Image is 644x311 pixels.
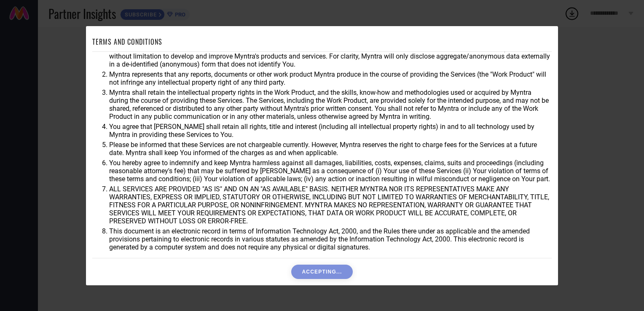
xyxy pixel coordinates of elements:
[109,123,552,139] li: You agree that [PERSON_NAME] shall retain all rights, title and interest (including all intellect...
[109,141,552,157] li: Please be informed that these Services are not chargeable currently. However, Myntra reserves the...
[109,185,552,225] li: ALL SERVICES ARE PROVIDED "AS IS" AND ON AN "AS AVAILABLE" BASIS. NEITHER MYNTRA NOR ITS REPRESEN...
[109,70,552,86] li: Myntra represents that any reports, documents or other work product Myntra produce in the course ...
[109,159,552,183] li: You hereby agree to indemnify and keep Myntra harmless against all damages, liabilities, costs, e...
[109,44,552,68] li: You agree that Myntra may use aggregate and anonymized data for any business purpose during or af...
[109,88,552,121] li: Myntra shall retain the intellectual property rights in the Work Product, and the skills, know-ho...
[109,227,552,251] li: This document is an electronic record in terms of Information Technology Act, 2000, and the Rules...
[92,37,162,47] h1: TERMS AND CONDITIONS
